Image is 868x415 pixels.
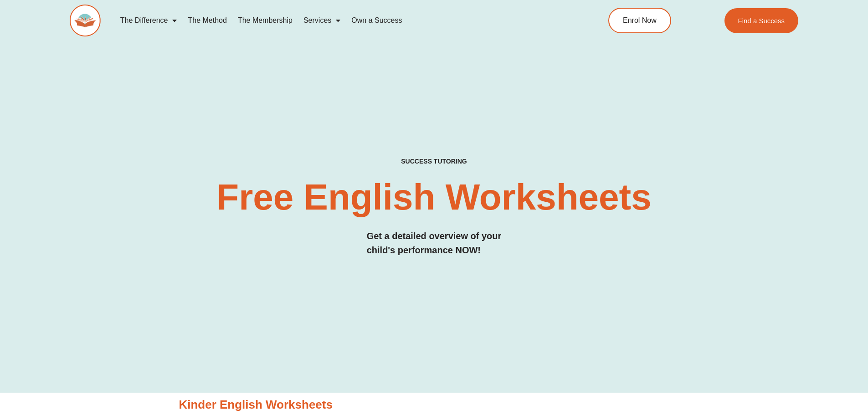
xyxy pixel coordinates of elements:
span: Find a Success [738,17,785,24]
span: Enrol Now [623,17,657,24]
a: Enrol Now [608,8,671,33]
a: Services [298,10,346,31]
h3: Get a detailed overview of your child's performance NOW! [367,229,502,257]
h4: SUCCESS TUTORING​ [326,158,542,165]
a: Find a Success [724,8,799,33]
nav: Menu [115,10,567,31]
h3: Kinder English Worksheets [179,397,689,413]
a: Own a Success [346,10,407,31]
a: The Difference [115,10,183,31]
a: The Method [182,10,232,31]
a: The Membership [232,10,298,31]
h2: Free English Worksheets​ [194,179,675,215]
